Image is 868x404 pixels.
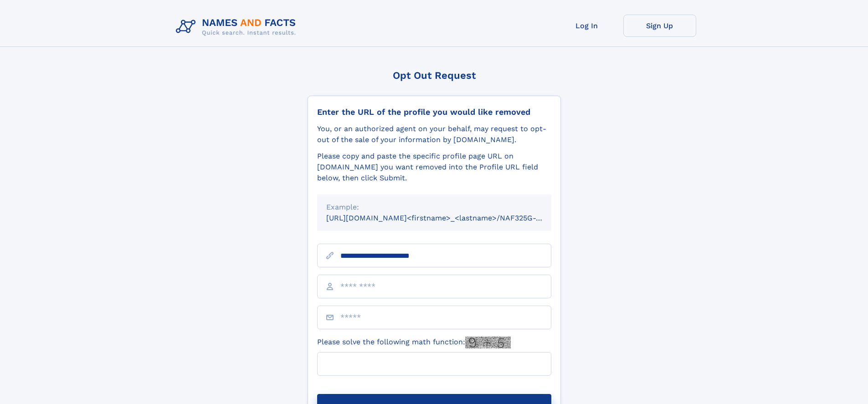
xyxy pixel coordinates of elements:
img: Logo Names and Facts [172,15,303,39]
label: Please solve the following math function: [317,337,511,348]
div: Enter the URL of the profile you would like removed [317,107,551,117]
a: Sign Up [623,15,696,37]
div: Please copy and paste the specific profile page URL on [DOMAIN_NAME] you want removed into the Pr... [317,151,551,184]
div: Example: [326,202,542,213]
a: Log In [550,15,623,37]
small: [URL][DOMAIN_NAME]<firstname>_<lastname>/NAF325G-xxxxxxxx [326,214,569,222]
div: You, or an authorized agent on your behalf, may request to opt-out of the sale of your informatio... [317,123,551,145]
div: Opt Out Request [308,70,561,81]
